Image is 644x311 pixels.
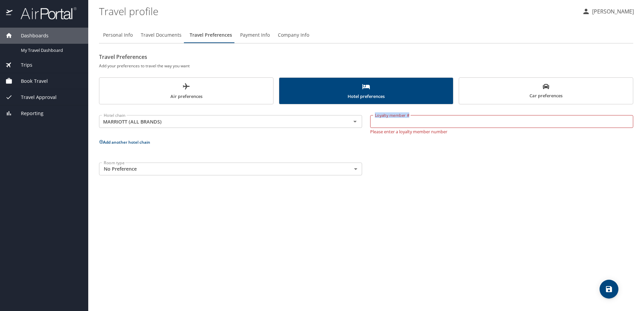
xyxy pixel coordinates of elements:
[103,82,269,100] span: Air preferences
[12,77,48,85] span: Book Travel
[13,7,76,20] img: airportal-logo.png
[99,1,577,22] h1: Travel profile
[99,163,362,175] div: No Preference
[101,117,340,126] input: Select a hotel chain
[350,117,360,126] button: Open
[600,280,618,299] button: save
[12,94,57,101] span: Travel Approval
[103,31,133,39] span: Personal Info
[99,51,633,62] h2: Travel Preferences
[12,32,49,39] span: Dashboards
[12,110,43,117] span: Reporting
[141,31,182,39] span: Travel Documents
[12,61,32,69] span: Trips
[463,83,629,100] span: Car preferences
[190,31,232,39] span: Travel Preferences
[240,31,270,39] span: Payment Info
[6,7,13,20] img: icon-airportal.png
[278,31,309,39] span: Company Info
[99,27,633,43] div: Profile
[579,5,637,18] button: [PERSON_NAME]
[283,82,449,100] span: Hotel preferences
[370,128,633,134] p: Please enter a loyalty member number
[99,77,633,104] div: scrollable force tabs example
[99,62,633,69] h6: Add your preferences to travel the way you want
[590,7,634,15] p: [PERSON_NAME]
[21,47,80,54] span: My Travel Dashboard
[99,139,150,145] button: Add another hotel chain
